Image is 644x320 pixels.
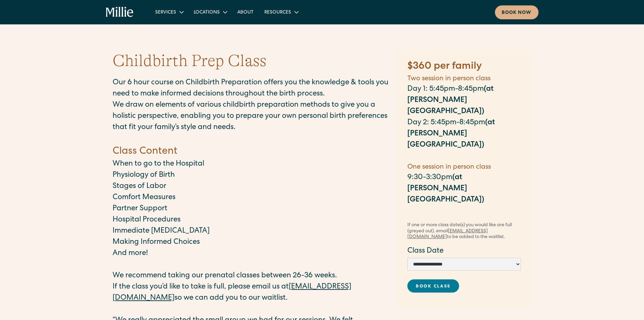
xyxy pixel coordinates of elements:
p: Our 6 hour course on Childbirth Preparation offers you the knowledge & tools you need to make inf... [113,78,390,100]
strong: $360 per family [407,62,482,72]
h1: Childbirth Prep Class [113,50,266,72]
p: 9:30-3:30pm [407,172,521,206]
div: Locations [188,6,232,18]
a: [EMAIL_ADDRESS][DOMAIN_NAME] [113,283,351,302]
p: Partner Support [113,204,390,215]
div: Services [155,9,176,16]
p: And more! [113,248,390,259]
p: Making Informed Choices [113,237,390,248]
p: Day 2: 5:45pm-8:45pm [407,118,521,151]
p: ‍ [113,133,390,145]
p: Immediate [MEDICAL_DATA] [113,226,390,237]
strong: (at [PERSON_NAME][GEOGRAPHIC_DATA]) [407,86,494,115]
a: home [106,7,134,18]
a: Book Class [407,279,459,293]
p: If the class you’d like to take is full, please email us at so we can add you to our waitlist. [113,282,390,304]
p: We recommend taking our prenatal classes between 26-36 weeks. [113,271,390,282]
div: Locations [194,9,220,16]
p: When to go to the Hospital [113,159,390,170]
h5: Two session in person class [407,74,521,84]
p: Physiology of Birth [113,170,390,181]
label: Class Date [407,246,521,257]
p: Hospital Procedures [113,215,390,226]
p: We draw on elements of various childbirth preparation methods to give you a holistic perspective,... [113,100,390,133]
strong: (at [PERSON_NAME][GEOGRAPHIC_DATA]) [407,174,484,204]
h4: Class Content [113,145,390,159]
a: Book now [495,5,539,19]
p: ‍ [113,259,390,271]
p: ‍ [113,304,390,315]
div: Services [150,6,188,18]
strong: (at [PERSON_NAME][GEOGRAPHIC_DATA]) [407,119,495,149]
p: Comfort Measures [113,192,390,204]
p: Stages of Labor [113,181,390,192]
p: ‍ [407,151,521,162]
p: Day 1: 5:45pm-8:45pm [407,84,521,118]
div: Book now [502,9,532,17]
div: Resources [264,9,291,16]
a: About [232,6,259,18]
h5: One session in person class [407,162,521,172]
div: If one or more class date(s) you would like are full (greyed out), email to be added to the waitl... [407,222,521,240]
p: ‍ [407,206,521,217]
div: Resources [259,6,303,18]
